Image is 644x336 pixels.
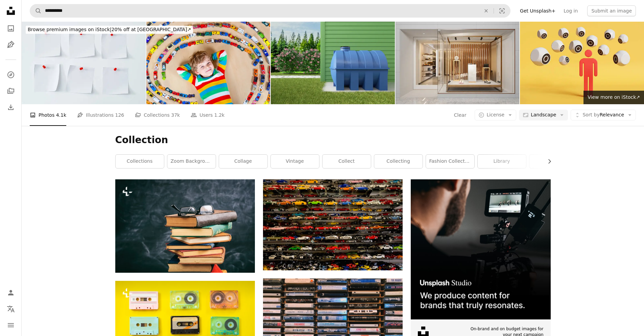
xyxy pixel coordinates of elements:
img: Education concept. Old books and eye glasses on blackboard background [115,179,255,272]
button: Landscape [519,110,568,120]
img: Cute little blond kid boy playing with lots toy cars [146,22,270,104]
a: Download History [4,100,18,114]
button: Submit an image [587,5,636,16]
a: vintage [271,155,319,168]
a: pile of assorted-title case lot [263,328,403,334]
img: file-1715652217532-464736461acbimage [411,179,550,319]
button: Search Unsplash [30,4,42,17]
button: License [475,110,516,120]
a: Log in / Sign up [4,286,18,299]
span: Relevance [582,112,624,118]
a: Set of vintage tape cassette recorder on yellow background, flat lay, top view. retro technology [115,324,255,330]
img: Exterior Of Clothing Store With Shoes And Other Accessories Displaying In Showcase [396,22,520,104]
a: fashion collection [426,155,474,168]
span: 126 [115,111,124,119]
button: Clear [479,4,494,17]
a: Collections 37k [135,104,180,126]
a: collect [323,155,371,168]
a: nature [529,155,578,168]
a: Illustrations [4,38,18,51]
a: die-cast car collection on rack [263,222,403,228]
img: White note papers with red thumbtacks on the board [22,22,146,104]
a: Illustrations 126 [77,104,124,126]
a: View more on iStock↗ [583,91,644,104]
a: collecting [374,155,423,168]
a: Photos [4,22,18,35]
button: Menu [4,318,18,332]
a: Explore [4,68,18,82]
span: 1.2k [214,111,224,119]
a: Home — Unsplash [4,4,18,19]
button: Clear [454,110,467,120]
a: library [478,155,526,168]
span: Sort by [582,112,599,117]
img: Exterior Of a House With Rainwater Tank In Garden [271,22,395,104]
img: die-cast car collection on rack [263,179,403,270]
span: 20% off at [GEOGRAPHIC_DATA] ↗ [28,27,191,32]
button: Language [4,302,18,316]
img: Many security cameras tracking a red person symbol on a yellow background. Illustration of the co... [520,22,644,104]
a: collections [116,155,164,168]
span: View more on iStock ↗ [588,94,640,100]
a: Education concept. Old books and eye glasses on blackboard background [115,223,255,229]
span: License [486,112,504,117]
a: Users 1.2k [191,104,224,126]
h1: Collection [115,134,551,146]
button: Visual search [494,4,510,17]
button: Sort byRelevance [571,110,636,120]
a: zoom background [167,155,216,168]
a: Browse premium images on iStock|20% off at [GEOGRAPHIC_DATA]↗ [22,22,197,38]
span: Landscape [531,112,556,118]
button: scroll list to the right [543,155,551,168]
a: Get Unsplash+ [516,5,559,16]
span: 37k [171,111,180,119]
a: Log in [559,5,582,16]
a: Collections [4,84,18,98]
form: Find visuals sitewide [30,4,510,18]
a: collage [219,155,267,168]
span: Browse premium images on iStock | [28,27,111,32]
